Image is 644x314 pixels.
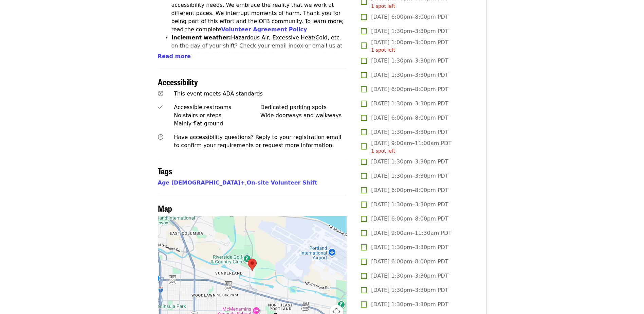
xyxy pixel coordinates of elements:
span: Accessibility [158,76,198,88]
span: [DATE] 1:30pm–3:30pm PDT [371,172,448,180]
a: On-site Volunteer Shift [247,179,317,186]
span: [DATE] 9:00am–11:00am PDT [371,139,452,155]
span: [DATE] 1:30pm–3:30pm PDT [371,200,448,209]
div: Mainly flat ground [174,120,260,128]
span: [DATE] 1:30pm–3:30pm PDT [371,286,448,294]
span: [DATE] 1:30pm–3:30pm PDT [371,71,448,79]
span: [DATE] 1:30pm–3:30pm PDT [371,128,448,136]
span: This event meets ADA standards [174,90,263,97]
span: [DATE] 6:00pm–8:00pm PDT [371,114,448,122]
span: Tags [158,165,172,177]
a: Age [DEMOGRAPHIC_DATA]+ [158,179,245,186]
span: [DATE] 6:00pm–8:00pm PDT [371,13,448,21]
span: [DATE] 1:30pm–3:30pm PDT [371,27,448,35]
span: [DATE] 6:00pm–8:00pm PDT [371,258,448,266]
span: [DATE] 6:00pm–8:00pm PDT [371,215,448,223]
span: [DATE] 1:00pm–3:00pm PDT [371,38,448,54]
span: Read more [158,53,191,59]
span: Map [158,202,172,214]
span: [DATE] 6:00pm–8:00pm PDT [371,186,448,194]
li: Hazardous Air, Excessive Heat/Cold, etc. on the day of your shift? Check your email inbox or emai... [171,34,347,74]
span: 1 spot left [371,148,395,154]
span: 1 spot left [371,47,395,53]
i: question-circle icon [158,134,163,140]
span: [DATE] 1:30pm–3:30pm PDT [371,57,448,65]
span: [DATE] 1:30pm–3:30pm PDT [371,243,448,251]
span: 1 spot left [371,3,395,9]
span: [DATE] 1:30pm–3:30pm PDT [371,272,448,280]
button: Read more [158,52,191,60]
span: [DATE] 1:30pm–3:30pm PDT [371,100,448,108]
span: [DATE] 6:00pm–8:00pm PDT [371,85,448,93]
div: Dedicated parking spots [260,103,347,111]
i: universal-access icon [158,90,163,97]
div: Wide doorways and walkways [260,111,347,120]
span: [DATE] 1:30pm–3:30pm PDT [371,300,448,309]
span: [DATE] 1:30pm–3:30pm PDT [371,158,448,166]
span: [DATE] 9:00am–11:30am PDT [371,229,452,237]
a: Volunteer Agreement Policy [221,26,307,33]
strong: Inclement weather: [171,34,231,41]
div: No stairs or steps [174,111,260,120]
i: check icon [158,104,163,110]
div: Accessible restrooms [174,103,260,111]
span: , [158,179,247,186]
span: Have accessibility questions? Reply to your registration email to confirm your requirements or re... [174,134,341,149]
